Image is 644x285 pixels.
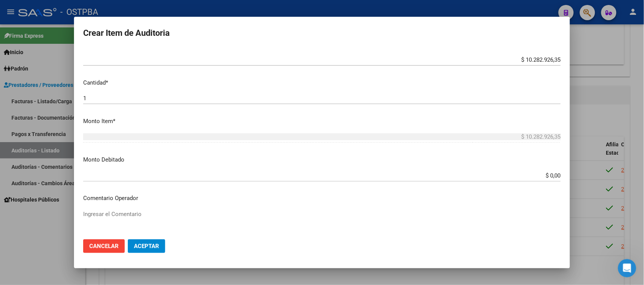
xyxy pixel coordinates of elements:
span: Aceptar [134,243,159,250]
span: Cancelar [89,243,119,250]
button: Aceptar [128,239,165,253]
iframe: Intercom live chat [618,259,636,277]
p: Monto Debitado [83,155,561,164]
p: Comentario Operador [83,194,561,203]
p: Cantidad [83,78,561,87]
h2: Crear Item de Auditoria [83,26,561,40]
p: Monto Item [83,117,561,126]
button: Cancelar [83,239,125,253]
